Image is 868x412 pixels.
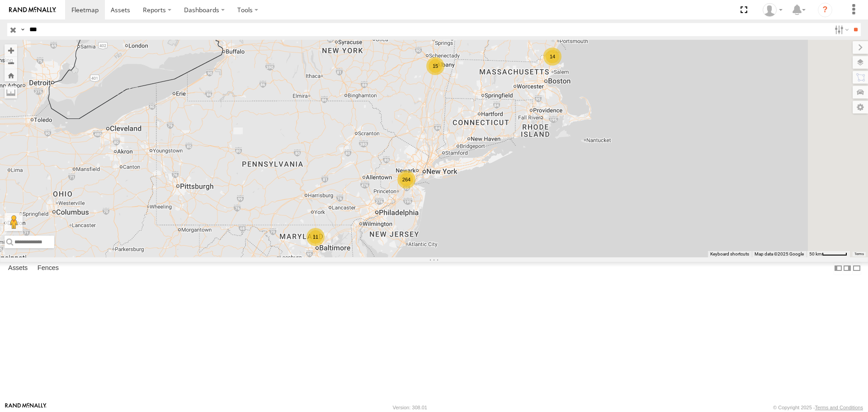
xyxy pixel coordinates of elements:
[4,262,32,275] label: Assets
[5,403,47,412] a: Visit our Website
[393,405,427,410] div: Version: 308.01
[852,262,861,275] label: Hide Summary Table
[834,262,843,275] label: Dock Summary Table to the Left
[853,101,868,114] label: Map Settings
[33,262,63,275] label: Fences
[5,69,17,81] button: Zoom Home
[773,405,863,410] div: © Copyright 2025 -
[818,3,832,17] i: ?
[807,251,850,257] button: Map Scale: 50 km per 52 pixels
[5,57,17,69] button: Zoom out
[755,251,804,256] span: Map data ©2025 Google
[809,251,822,256] span: 50 km
[397,170,415,189] div: 264
[543,47,561,66] div: 14
[759,3,786,17] div: Kerry Mac Phee
[5,86,17,99] label: Measure
[307,228,325,246] div: 11
[854,252,864,256] a: Terms (opens in new tab)
[426,57,444,75] div: 15
[9,7,56,13] img: rand-logo.svg
[843,262,852,275] label: Dock Summary Table to the Right
[19,23,26,36] label: Search Query
[815,405,863,410] a: Terms and Conditions
[5,213,23,231] button: Drag Pegman onto the map to open Street View
[5,44,17,57] button: Zoom in
[831,23,850,36] label: Search Filter Options
[710,251,749,257] button: Keyboard shortcuts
